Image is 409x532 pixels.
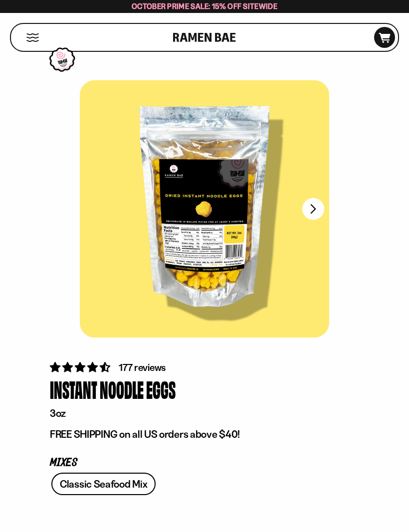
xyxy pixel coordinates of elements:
[119,361,166,373] span: 177 reviews
[132,1,277,11] span: October Prime Sale: 15% off Sitewide
[50,458,359,468] p: Mixes
[50,428,359,441] p: FREE SHIPPING on all US orders above $40!
[100,375,144,404] div: Noodle
[26,33,39,42] button: Mobile Menu Trigger
[146,375,176,404] div: Eggs
[50,407,359,420] p: 3oz
[50,375,97,404] div: Instant
[302,198,324,220] button: Next
[51,473,156,495] a: Classic Seafood Mix
[50,361,112,373] span: 4.71 stars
